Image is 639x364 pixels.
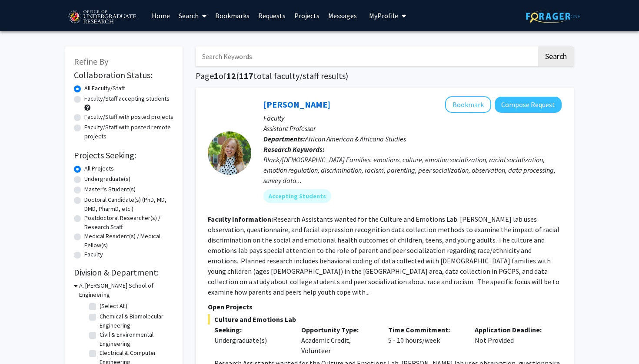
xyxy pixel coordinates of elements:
label: (Select All) [100,302,127,311]
mat-chip: Accepting Students [263,189,331,203]
div: Academic Credit, Volunteer [295,325,382,356]
label: Faculty/Staff with posted projects [84,112,173,121]
button: Add Angel Dunbar to Bookmarks [445,96,491,113]
h1: Page of ( total faculty/staff results) [196,71,574,81]
img: University of Maryland Logo [65,7,139,28]
h2: Collaboration Status: [74,70,174,80]
img: ForagerOne Logo [526,10,580,23]
p: Open Projects [208,302,562,312]
span: My Profile [369,11,398,20]
a: Requests [254,0,290,31]
label: Faculty/Staff with posted remote projects [84,123,174,141]
a: Messages [324,0,361,31]
label: All Projects [84,164,114,173]
p: Seeking: [214,325,288,335]
label: Chemical & Biomolecular Engineering [100,312,172,330]
span: 117 [239,70,253,81]
div: Not Provided [468,325,555,356]
a: Search [174,0,211,31]
h3: A. [PERSON_NAME] School of Engineering [79,281,174,299]
b: Faculty Information: [208,215,273,223]
button: Search [538,46,574,66]
button: Compose Request to Angel Dunbar [495,97,562,113]
div: 5 - 10 hours/week [382,325,469,356]
label: Civil & Environmental Engineering [100,330,172,348]
span: 1 [214,70,219,81]
h2: Projects Seeking: [74,150,174,161]
p: Faculty [263,113,562,123]
iframe: Chat [7,325,37,357]
span: Refine By [74,56,108,67]
div: Black/[DEMOGRAPHIC_DATA] Families, emotions, culture, emotion socialization, racial socialization... [263,154,562,186]
label: Faculty [84,250,103,259]
label: Faculty/Staff accepting students [84,94,170,103]
label: Postdoctoral Researcher(s) / Research Staff [84,213,174,232]
label: Undergraduate(s) [84,174,130,184]
fg-read-more: Research Assistants wanted for the Culture and Emotions Lab. [PERSON_NAME] lab uses observation, ... [208,215,559,296]
a: [PERSON_NAME] [263,99,330,110]
a: Bookmarks [211,0,254,31]
b: Departments: [263,134,305,143]
a: Home [147,0,174,31]
p: Time Commitment: [388,325,462,335]
p: Assistant Professor [263,123,562,134]
h2: Division & Department: [74,267,174,278]
div: Undergraduate(s) [214,335,288,345]
span: 12 [226,70,236,81]
input: Search Keywords [196,46,537,66]
label: Master's Student(s) [84,185,136,194]
span: African American & Africana Studies [305,134,406,143]
p: Opportunity Type: [301,325,375,335]
label: All Faculty/Staff [84,84,125,93]
a: Projects [290,0,324,31]
label: Medical Resident(s) / Medical Fellow(s) [84,232,174,250]
b: Research Keywords: [263,145,325,154]
p: Application Deadline: [475,325,549,335]
span: Culture and Emotions Lab [208,314,562,325]
label: Doctoral Candidate(s) (PhD, MD, DMD, PharmD, etc.) [84,195,174,213]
